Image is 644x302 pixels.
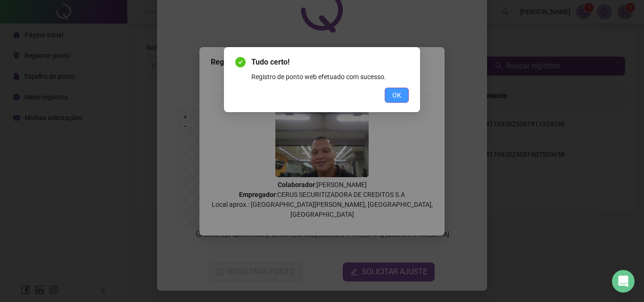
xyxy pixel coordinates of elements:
[385,88,409,103] button: OK
[612,270,635,293] div: Open Intercom Messenger
[251,72,409,82] div: Registro de ponto web efetuado com sucesso.
[235,57,246,67] span: check-circle
[251,57,409,68] span: Tudo certo!
[392,90,401,100] span: OK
